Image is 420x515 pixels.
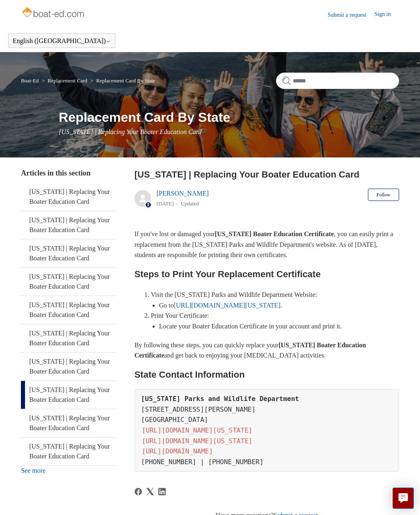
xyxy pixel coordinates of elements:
a: [US_STATE] | Replacing Your Boater Education Card [21,438,115,465]
a: Boat-Ed [21,77,39,84]
p: By following these steps, you can quickly replace your and get back to enjoying your [MEDICAL_DAT... [135,340,399,361]
a: [US_STATE] | Replacing Your Boater Education Card [21,211,115,239]
h2: Texas | Replacing Your Boater Education Card [135,168,399,181]
span: Articles in this section [21,169,90,177]
a: [US_STATE] | Replacing Your Boater Education Card [21,353,115,381]
li: Boat-Ed [21,77,40,84]
a: LinkedIn [158,488,166,495]
a: X Corp [146,488,154,495]
a: Sign in [374,10,399,20]
input: Search [276,73,399,89]
a: Submit a request [328,11,374,19]
img: Boat-Ed Help Center home page [21,5,86,21]
strong: [US_STATE] Parks and Wildlife Department [141,395,299,403]
strong: [US_STATE] Boater Education Certificate [135,342,366,359]
strong: [US_STATE] Boater Education Certificate [215,230,334,237]
a: Replacement Card By State [96,77,155,84]
li: Visit the [US_STATE] Parks and Wildlife Department Website: [151,289,399,310]
a: See more [21,467,46,474]
a: [US_STATE] | Replacing Your Boater Education Card [21,239,115,267]
a: [URL][DOMAIN_NAME][US_STATE] [141,436,253,446]
a: [US_STATE] | Replacing Your Boater Education Card [21,324,115,352]
span: [US_STATE] | Replacing Your Boater Education Card [59,128,201,135]
a: [PERSON_NAME] [157,190,209,197]
p: If you've lost or damaged your , you can easily print a replacement from the [US_STATE] Parks and... [135,229,399,260]
a: [US_STATE] | Replacing Your Boater Education Card [21,183,115,211]
li: Go to . [159,300,399,311]
svg: Share this page on X Corp [146,488,154,495]
li: Replacement Card By State [89,77,155,84]
button: Live chat [393,488,414,509]
button: Follow Article [368,189,399,201]
svg: Share this page on Facebook [135,488,142,495]
time: 05/22/2024, 13:46 [157,201,174,207]
h1: Replacement Card By State [59,107,399,127]
a: [US_STATE] | Replacing Your Boater Education Card [21,381,115,409]
a: [US_STATE] | Replacing Your Boater Education Card [21,409,115,437]
a: [URL][DOMAIN_NAME][US_STATE] [174,302,281,309]
a: [URL][DOMAIN_NAME][US_STATE] [141,426,253,435]
a: [US_STATE] | Replacing Your Boater Education Card [21,268,115,296]
a: Replacement Card [48,77,87,84]
li: Locate your Boater Education Certificate in your account and print it. [159,321,399,332]
a: Facebook [135,488,142,495]
svg: Share this page on LinkedIn [158,488,166,495]
li: Print Your Certificate: [151,310,399,331]
a: [US_STATE] | Replacing Your Boater Education Card [21,296,115,324]
a: [URL][DOMAIN_NAME] [141,447,214,456]
h2: State Contact Information [135,367,399,382]
pre: [STREET_ADDRESS][PERSON_NAME] [GEOGRAPHIC_DATA] [PHONE_NUMBER] | [PHONE_NUMBER] [135,389,399,472]
li: Replacement Card [40,77,89,84]
h2: Steps to Print Your Replacement Certificate [135,267,399,281]
button: English ([GEOGRAPHIC_DATA]) [13,37,111,45]
li: Updated [181,201,199,207]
